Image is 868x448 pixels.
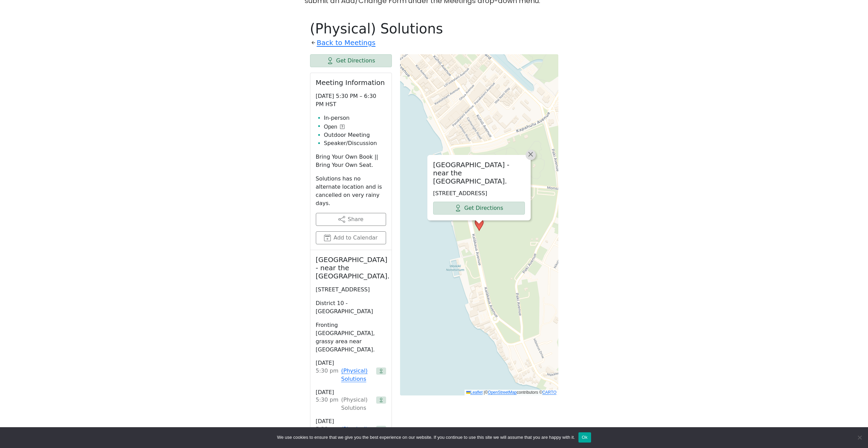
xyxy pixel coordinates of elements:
[316,389,386,396] h3: [DATE]
[316,367,339,383] div: 5:30 PM
[465,390,558,395] div: © contributors ©
[484,390,485,395] span: |
[433,202,525,215] a: Get Directions
[433,189,525,198] p: [STREET_ADDRESS]
[316,359,386,367] h3: [DATE]
[341,367,373,383] a: (Physical) Solutions
[466,390,483,395] a: Leaflet
[317,37,376,49] a: Back to Meetings
[341,425,373,442] a: (Physical) Solutions
[324,123,344,131] button: Open
[277,434,575,441] span: We use cookies to ensure that we give you the best experience on our website. If you continue to ...
[316,321,386,354] p: Fronting [GEOGRAPHIC_DATA], grassy area near [GEOGRAPHIC_DATA].
[316,213,386,226] button: Share
[316,92,386,109] p: [DATE] 5:30 PM – 6:30 PM HST
[324,131,386,139] li: Outdoor Meeting
[316,396,339,412] div: 5:30 PM
[526,150,536,160] a: Close popup
[527,150,534,158] span: ×
[316,78,386,87] h2: Meeting Information
[324,114,386,122] li: In-person
[316,231,386,244] button: Add to Calendar
[542,390,557,395] a: CARTO
[433,161,525,185] h2: [GEOGRAPHIC_DATA] - near the [GEOGRAPHIC_DATA].
[316,418,386,425] h3: [DATE]
[310,20,558,37] h1: (Physical) Solutions
[316,153,386,169] p: Bring Your Own Book || Bring Your Own Seat.
[324,123,337,131] span: Open
[488,390,517,395] a: OpenStreetMap
[310,54,392,67] a: Get Directions
[316,425,339,442] div: 5:30 PM
[324,139,386,147] li: Speaker/Discussion
[341,396,373,412] div: (Physical) Solutions
[316,256,386,280] h2: [GEOGRAPHIC_DATA] - near the [GEOGRAPHIC_DATA].
[578,432,591,443] button: Ok
[316,175,386,207] p: Solutions has no alternate location and is cancelled on very rainy days.
[316,286,386,294] p: [STREET_ADDRESS]
[856,434,863,441] span: No
[316,299,386,316] p: District 10 - [GEOGRAPHIC_DATA]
